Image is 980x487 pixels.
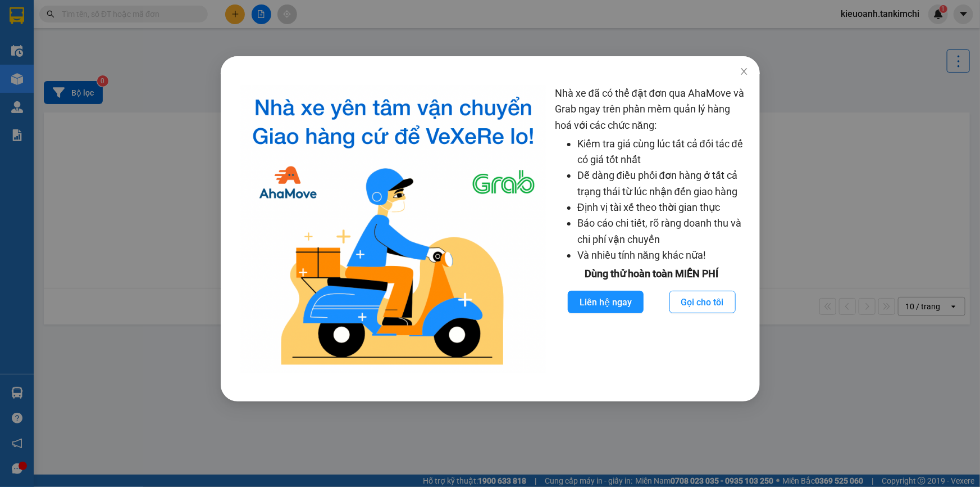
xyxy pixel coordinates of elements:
div: Dùng thử hoàn toàn MIỄN PHÍ [554,266,748,282]
li: Và nhiều tính năng khác nữa! [577,247,748,263]
li: Báo cáo chi tiết, rõ ràng doanh thu và chi phí vận chuyển [577,215,748,247]
span: Gọi cho tôi [681,295,723,309]
span: close [739,67,748,76]
button: Close [728,56,759,88]
button: Gọi cho tôi [669,291,735,313]
li: Dễ dàng điều phối đơn hàng ở tất cả trạng thái từ lúc nhận đến giao hàng [577,168,748,200]
li: Kiểm tra giá cùng lúc tất cả đối tác để có giá tốt nhất [577,136,748,168]
img: logo [241,85,546,373]
div: Nhà xe đã có thể đặt đơn qua AhaMove và Grab ngay trên phần mềm quản lý hàng hoá với các chức năng: [554,85,748,373]
li: Định vị tài xế theo thời gian thực [577,200,748,215]
button: Liên hệ ngay [567,291,643,313]
span: Liên hệ ngay [579,295,631,309]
